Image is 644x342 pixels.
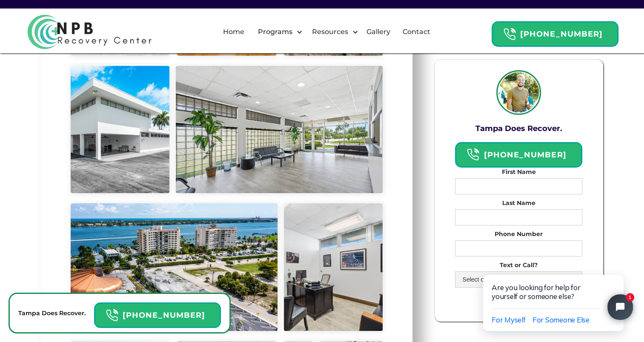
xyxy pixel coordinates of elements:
[250,18,304,46] div: Programs
[520,29,603,39] strong: [PHONE_NUMBER]
[455,167,582,176] label: First Name
[398,18,435,46] a: Contact
[503,28,516,41] img: Header Calendar Icons
[218,18,249,46] a: Home
[106,309,118,322] img: Header Calendar Icons
[455,260,582,269] label: Text or Call?
[304,18,360,46] div: Resources
[467,148,479,161] img: Header Calendar Icons
[484,150,566,159] strong: [PHONE_NUMBER]
[455,137,582,167] a: Header Calendar Icons[PHONE_NUMBER]
[361,18,395,46] a: Gallery
[455,167,582,308] form: Email Form
[123,311,205,320] strong: [PHONE_NUMBER]
[465,248,644,342] iframe: Tidio Chat
[492,17,618,47] a: Header Calendar Icons[PHONE_NUMBER]
[255,27,294,37] div: Programs
[18,308,86,318] p: Tampa Does Recover.
[455,229,582,238] label: Phone Number
[94,298,221,328] a: Header Calendar Icons[PHONE_NUMBER]
[455,198,582,207] label: Last Name
[455,123,582,133] h3: Tampa Does Recover.
[309,27,350,37] div: Resources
